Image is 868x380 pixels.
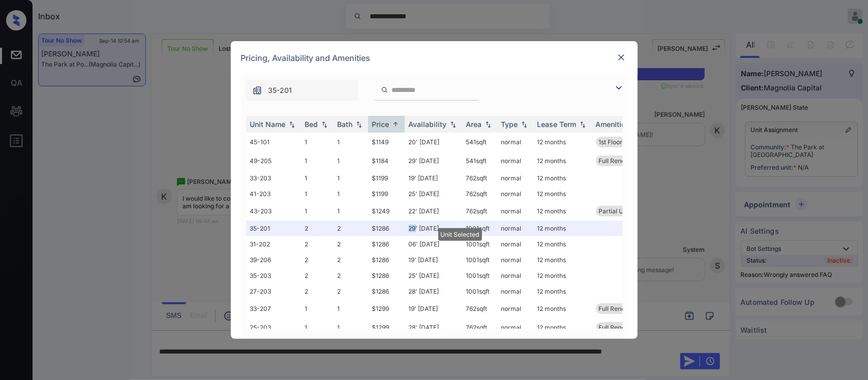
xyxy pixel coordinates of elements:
[405,170,462,186] td: 19' [DATE]
[368,186,405,202] td: $1199
[301,283,334,299] td: 2
[246,151,301,170] td: 49-205
[405,220,462,236] td: 29' [DATE]
[334,170,368,186] td: 1
[354,121,364,128] img: sorting
[405,186,462,202] td: 25' [DATE]
[334,133,368,151] td: 1
[497,170,533,186] td: normal
[334,220,368,236] td: 2
[246,252,301,268] td: 39-206
[533,133,592,151] td: 12 months
[519,121,529,128] img: sorting
[231,41,638,75] div: Pricing, Availability and Amenities
[462,220,497,236] td: 1001 sqft
[409,120,447,129] div: Availability
[334,283,368,299] td: 2
[338,120,353,129] div: Bath
[319,121,330,128] img: sorting
[497,283,533,299] td: normal
[301,133,334,151] td: 1
[533,318,592,337] td: 12 months
[246,268,301,283] td: 35-203
[381,85,388,94] img: icon-zuma
[497,268,533,283] td: normal
[301,186,334,202] td: 1
[246,186,301,202] td: 41-203
[368,236,405,252] td: $1286
[246,283,301,299] td: 27-203
[462,252,497,268] td: 1001 sqft
[462,186,497,202] td: 762 sqft
[497,318,533,337] td: normal
[533,268,592,283] td: 12 months
[246,236,301,252] td: 31-202
[334,236,368,252] td: 2
[462,236,497,252] td: 1001 sqft
[334,252,368,268] td: 2
[462,268,497,283] td: 1001 sqft
[405,268,462,283] td: 25' [DATE]
[613,82,625,94] img: icon-zuma
[368,151,405,170] td: $1184
[462,299,497,318] td: 762 sqft
[533,299,592,318] td: 12 months
[497,252,533,268] td: normal
[497,151,533,170] td: normal
[533,236,592,252] td: 12 months
[599,207,649,215] span: Partial Upgrade...
[334,318,368,337] td: 1
[497,299,533,318] td: normal
[368,252,405,268] td: $1286
[599,324,643,331] span: Full Renovation
[368,220,405,236] td: $1286
[599,305,643,312] span: Full Renovation
[483,121,493,128] img: sorting
[405,202,462,220] td: 22' [DATE]
[462,283,497,299] td: 1001 sqft
[405,133,462,151] td: 20' [DATE]
[405,299,462,318] td: 19' [DATE]
[305,120,318,129] div: Bed
[368,318,405,337] td: $1299
[246,202,301,220] td: 43-203
[368,170,405,186] td: $1199
[301,236,334,252] td: 2
[533,202,592,220] td: 12 months
[578,121,588,128] img: sorting
[334,186,368,202] td: 1
[462,151,497,170] td: 541 sqft
[368,202,405,220] td: $1249
[334,202,368,220] td: 1
[246,170,301,186] td: 33-203
[462,133,497,151] td: 541 sqft
[537,120,577,129] div: Lease Term
[368,268,405,283] td: $1286
[466,120,482,129] div: Area
[391,120,401,128] img: sorting
[533,252,592,268] td: 12 months
[246,318,301,337] td: 25-203
[287,121,297,128] img: sorting
[334,299,368,318] td: 1
[334,151,368,170] td: 1
[497,133,533,151] td: normal
[448,121,458,128] img: sorting
[372,120,390,129] div: Price
[301,170,334,186] td: 1
[246,220,301,236] td: 35-201
[533,170,592,186] td: 12 months
[596,120,630,129] div: Amenities
[250,120,286,129] div: Unit Name
[501,120,518,129] div: Type
[405,318,462,337] td: 28' [DATE]
[533,283,592,299] td: 12 months
[246,133,301,151] td: 45-101
[368,133,405,151] td: $1149
[533,220,592,236] td: 12 months
[533,151,592,170] td: 12 months
[497,236,533,252] td: normal
[405,252,462,268] td: 19' [DATE]
[599,138,623,146] span: 1st Floor
[301,151,334,170] td: 1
